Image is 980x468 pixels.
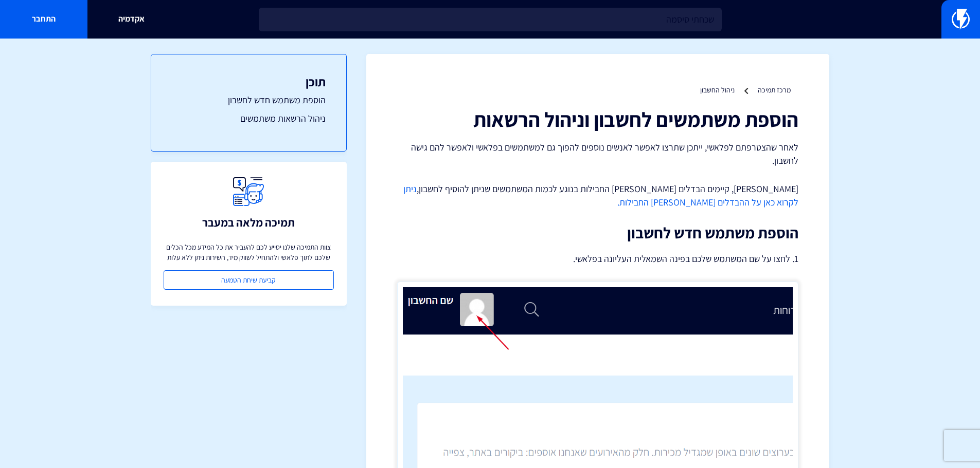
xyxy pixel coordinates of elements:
a: הוספת משתמש חדש לחשבון [172,93,326,107]
h3: תמיכה מלאה במעבר [202,216,295,229]
p: צוות התמיכה שלנו יסייע לכם להעביר את כל המידע מכל הכלים שלכם לתוך פלאשי ולהתחיל לשווק מיד, השירות... [164,242,334,263]
h3: תוכן [172,75,326,88]
a: ניהול החשבון [700,85,735,95]
h2: הוספת משתמש חדש לחשבון [397,224,798,241]
input: חיפוש מהיר... [259,8,722,31]
a: ניהול הרשאות משתמשים [172,112,326,125]
p: 1. לחצו על שם המשתמש שלכם בפינה השמאלית העליונה בפלאשי. [397,252,798,266]
a: קביעת שיחת הטמעה [164,270,334,290]
p: [PERSON_NAME], קיימים הבדלים [PERSON_NAME] החבילות בנוגע לכמות המשתמשים שניתן להוסיף לחשבון, [397,182,798,209]
h1: הוספת משתמשים לחשבון וניהול הרשאות [397,108,798,130]
p: לאחר שהצטרפתם לפלאשי, ייתכן שתרצו לאפשר לאנשים נוספים להפוך גם למשתמשים בפלאשי ולאפשר להם גישה לח... [397,141,798,167]
a: ניתן לקרוא כאן על ההבדלים [PERSON_NAME] החבילות. [403,183,798,208]
a: מרכז תמיכה [758,85,791,95]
